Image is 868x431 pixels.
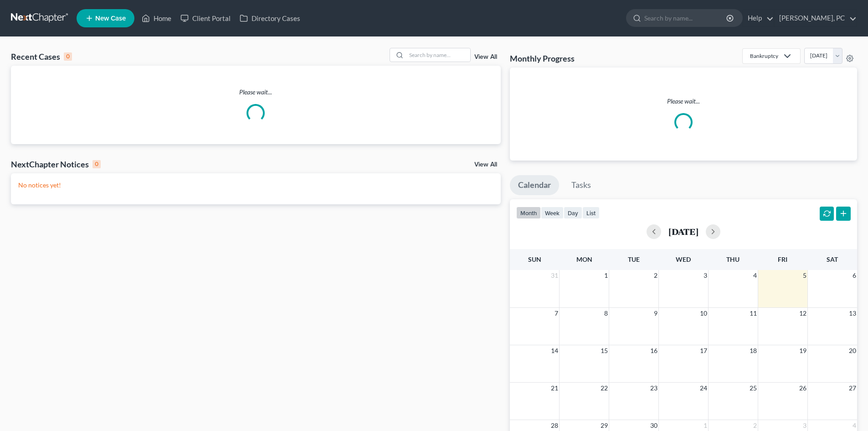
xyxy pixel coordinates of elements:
[517,97,850,106] p: Please wait...
[668,227,699,236] h2: [DATE]
[827,255,838,263] span: Sat
[649,345,658,356] span: 16
[699,308,708,319] span: 10
[699,345,708,356] span: 17
[750,52,778,60] div: Bankruptcy
[528,255,541,263] span: Sun
[600,383,609,394] span: 22
[510,53,575,64] h3: Monthly Progress
[649,420,658,431] span: 30
[703,270,708,281] span: 3
[778,255,787,263] span: Fri
[802,420,807,431] span: 3
[550,420,559,431] span: 28
[676,255,691,263] span: Wed
[564,207,582,219] button: day
[510,175,559,195] a: Calendar
[18,181,493,190] p: No notices yet!
[11,88,501,97] p: Please wait...
[474,54,497,60] a: View All
[11,159,101,170] div: NextChapter Notices
[798,308,807,319] span: 12
[554,308,559,319] span: 7
[582,207,600,219] button: list
[653,270,658,281] span: 2
[848,345,857,356] span: 20
[699,383,708,394] span: 24
[644,10,728,26] input: Search by name...
[541,207,564,219] button: week
[550,270,559,281] span: 31
[852,270,857,281] span: 6
[848,308,857,319] span: 13
[95,15,126,22] span: New Case
[743,10,774,26] a: Help
[848,383,857,394] span: 27
[576,255,592,263] span: Mon
[653,308,658,319] span: 9
[600,345,609,356] span: 15
[176,10,235,26] a: Client Portal
[235,10,305,26] a: Directory Cases
[11,51,72,62] div: Recent Cases
[474,161,497,168] a: View All
[775,10,857,26] a: [PERSON_NAME], PC
[798,345,807,356] span: 19
[563,175,599,195] a: Tasks
[852,420,857,431] span: 4
[137,10,176,26] a: Home
[752,270,758,281] span: 4
[752,420,758,431] span: 2
[749,383,758,394] span: 25
[64,52,72,61] div: 0
[726,255,740,263] span: Thu
[600,420,609,431] span: 29
[92,160,101,168] div: 0
[406,48,470,62] input: Search by name...
[749,345,758,356] span: 18
[649,383,658,394] span: 23
[628,255,640,263] span: Tue
[603,270,609,281] span: 1
[749,308,758,319] span: 11
[550,345,559,356] span: 14
[802,270,807,281] span: 5
[798,383,807,394] span: 26
[516,207,541,219] button: month
[703,420,708,431] span: 1
[603,308,609,319] span: 8
[550,383,559,394] span: 21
